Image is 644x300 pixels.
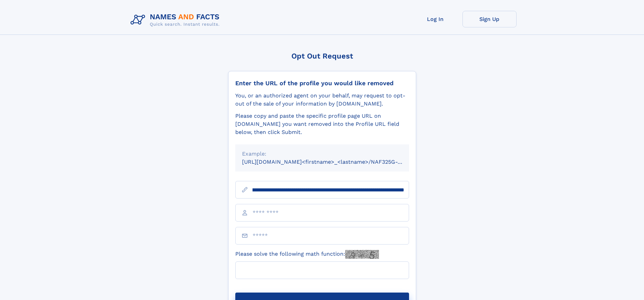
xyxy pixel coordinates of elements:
[235,79,409,87] div: Enter the URL of the profile you would like removed
[408,11,462,27] a: Log In
[462,11,517,27] a: Sign Up
[242,159,422,165] small: [URL][DOMAIN_NAME]<firstname>_<lastname>/NAF325G-xxxxxxxx
[242,150,402,158] div: Example:
[235,92,409,108] div: You, or an authorized agent on your behalf, may request to opt-out of the sale of your informatio...
[235,250,379,259] label: Please solve the following math function:
[235,112,409,136] div: Please copy and paste the specific profile page URL on [DOMAIN_NAME] you want removed into the Pr...
[228,52,416,60] div: Opt Out Request
[128,11,225,29] img: Logo Names and Facts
